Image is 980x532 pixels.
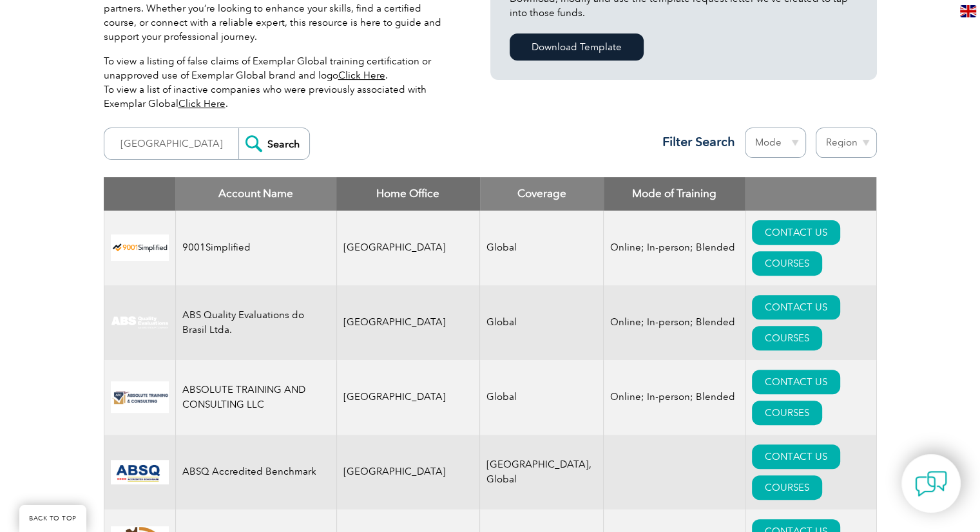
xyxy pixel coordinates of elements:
th: Account Name: activate to sort column descending [175,177,336,211]
th: Coverage: activate to sort column ascending [480,177,604,211]
td: ABSQ Accredited Benchmark [175,435,336,509]
a: COURSES [752,326,822,350]
a: CONTACT US [752,220,840,245]
th: : activate to sort column ascending [745,177,876,211]
a: Click Here [338,70,385,81]
img: contact-chat.png [915,468,947,500]
td: [GEOGRAPHIC_DATA] [336,435,480,509]
a: COURSES [752,475,822,500]
td: [GEOGRAPHIC_DATA] [336,285,480,360]
td: 9001Simplified [175,211,336,285]
th: Home Office: activate to sort column ascending [336,177,480,211]
td: Online; In-person; Blended [604,211,745,285]
td: Online; In-person; Blended [604,285,745,360]
td: Global [480,360,604,435]
p: To view a listing of false claims of Exemplar Global training certification or unapproved use of ... [104,54,452,111]
td: [GEOGRAPHIC_DATA] [336,360,480,435]
a: CONTACT US [752,370,840,394]
img: cc24547b-a6e0-e911-a812-000d3a795b83-logo.png [111,460,169,484]
td: Online; In-person; Blended [604,360,745,435]
img: 16e092f6-eadd-ed11-a7c6-00224814fd52-logo.png [111,381,169,413]
img: en [960,5,976,17]
td: ABSOLUTE TRAINING AND CONSULTING LLC [175,360,336,435]
a: Click Here [178,98,226,109]
h3: Filter Search [655,134,735,150]
td: ABS Quality Evaluations do Brasil Ltda. [175,285,336,360]
td: Global [480,211,604,285]
th: Mode of Training: activate to sort column ascending [604,177,745,211]
a: BACK TO TOP [19,505,86,532]
img: c92924ac-d9bc-ea11-a814-000d3a79823d-logo.jpg [111,316,169,330]
a: CONTACT US [752,444,840,469]
a: Download Template [510,33,644,61]
a: COURSES [752,251,822,276]
a: CONTACT US [752,295,840,319]
a: COURSES [752,401,822,425]
img: 37c9c059-616f-eb11-a812-002248153038-logo.png [111,234,169,261]
td: Global [480,285,604,360]
td: [GEOGRAPHIC_DATA] [336,211,480,285]
td: [GEOGRAPHIC_DATA], Global [480,435,604,509]
input: Search [238,128,309,159]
